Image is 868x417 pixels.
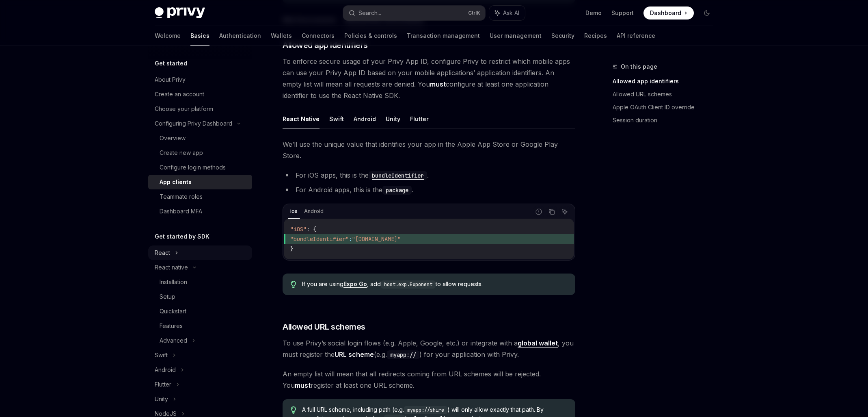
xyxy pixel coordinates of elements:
[290,245,294,252] span: }
[148,72,252,87] a: About Privy
[290,235,349,243] span: "bundleIdentifier"
[148,87,252,102] a: Create an account
[369,171,427,179] a: bundleIdentifier
[613,88,720,101] a: Allowed URL schemes
[503,9,519,17] span: Ask AI
[148,175,252,189] a: App clients
[155,7,205,19] img: dark logo
[283,169,575,181] li: For iOS apps, this is the .
[621,62,657,72] span: On this page
[307,226,316,233] span: : {
[430,80,446,88] strong: must
[700,7,713,20] button: Toggle dark mode
[613,75,720,88] a: Allowed app identifiers
[283,321,365,332] span: Allowed URL schemes
[585,9,602,17] a: Demo
[160,177,192,187] div: App clients
[155,350,168,360] div: Swift
[295,381,311,389] strong: must
[288,206,300,216] div: ios
[190,26,209,46] a: Basics
[148,102,252,116] a: Choose your platform
[382,186,412,194] a: package
[155,75,186,85] div: About Privy
[302,26,335,46] a: Connectors
[160,192,203,202] div: Teammate roles
[381,280,436,289] code: host.exp.Exponent
[382,186,412,195] code: package
[160,306,186,316] div: Quickstart
[148,204,252,219] a: Dashboard MFA
[650,9,681,17] span: Dashboard
[155,380,171,389] div: Flutter
[468,10,480,16] span: Ctrl K
[148,131,252,146] a: Overview
[155,119,232,128] div: Configuring Privy Dashboard
[617,26,655,46] a: API reference
[329,109,344,128] button: Swift
[160,321,183,331] div: Features
[410,109,429,128] button: Flutter
[559,206,570,217] button: Ask AI
[369,171,427,180] code: bundleIdentifier
[611,9,634,17] a: Support
[155,394,168,404] div: Unity
[160,277,187,287] div: Installation
[148,146,252,160] a: Create new app
[613,114,720,127] a: Session duration
[291,281,296,288] svg: Tip
[283,56,575,101] span: To enforce secure usage of your Privy App ID, configure Privy to restrict which mobile apps can u...
[160,206,202,216] div: Dashboard MFA
[155,263,188,272] div: React native
[352,235,401,243] span: "[DOMAIN_NAME]"
[490,26,542,46] a: User management
[546,206,557,217] button: Copy the contents from the code block
[271,26,292,46] a: Wallets
[533,206,544,217] button: Report incorrect code
[358,8,381,18] div: Search...
[386,109,400,128] button: Unity
[283,368,575,391] span: An empty list will mean that all redirects coming from URL schemes will be rejected. You register...
[343,6,485,20] button: Search...CtrlK
[160,148,203,158] div: Create new app
[148,189,252,204] a: Teammate roles
[160,163,226,172] div: Configure login methods
[155,59,187,68] h5: Get started
[302,280,567,289] span: If you are using , add to allow requests.
[155,248,170,258] div: React
[551,26,574,46] a: Security
[404,406,447,414] code: myapp://shire
[335,350,374,358] strong: URL scheme
[148,304,252,319] a: Quickstart
[349,235,352,243] span: :
[219,26,261,46] a: Authentication
[155,365,176,375] div: Android
[584,26,607,46] a: Recipes
[302,206,326,216] div: Android
[387,350,419,359] code: myapp://
[518,339,558,347] a: global wallet
[155,26,181,46] a: Welcome
[160,133,186,143] div: Overview
[155,104,213,114] div: Choose your platform
[489,6,525,20] button: Ask AI
[643,7,694,20] a: Dashboard
[354,109,376,128] button: Android
[148,275,252,289] a: Installation
[155,232,209,241] h5: Get started by SDK
[283,139,575,161] span: We’ll use the unique value that identifies your app in the Apple App Store or Google Play Store.
[283,184,575,195] li: For Android apps, this is the .
[613,101,720,114] a: Apple OAuth Client ID override
[148,160,252,175] a: Configure login methods
[160,292,175,302] div: Setup
[343,280,367,288] a: Expo Go
[291,406,296,414] svg: Tip
[407,26,480,46] a: Transaction management
[344,26,397,46] a: Policies & controls
[160,336,187,345] div: Advanced
[155,89,204,99] div: Create an account
[148,289,252,304] a: Setup
[283,109,320,128] button: React Native
[148,319,252,333] a: Features
[283,337,575,360] span: To use Privy’s social login flows (e.g. Apple, Google, etc.) or integrate with a , you must regis...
